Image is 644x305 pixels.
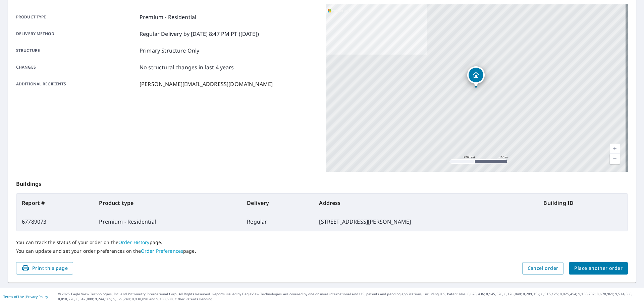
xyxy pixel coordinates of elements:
button: Print this page [16,262,73,275]
p: Changes [16,63,137,71]
p: Regular Delivery by [DATE] 8:47 PM PT ([DATE]) [140,30,259,38]
p: No structural changes in last 4 years [140,63,234,71]
span: Cancel order [528,264,558,273]
td: 67789073 [16,212,94,231]
td: Regular [241,212,314,231]
a: Current Level 17, Zoom Out [610,154,620,164]
p: © 2025 Eagle View Technologies, Inc. and Pictometry International Corp. All Rights Reserved. Repo... [58,292,641,302]
th: Building ID [538,194,628,212]
p: Delivery method [16,30,137,38]
a: Privacy Policy [26,294,48,299]
span: Print this page [21,264,68,273]
p: You can update and set your order preferences on the page. [16,248,628,254]
p: Primary Structure Only [140,47,199,55]
p: Premium - Residential [140,13,196,21]
p: Additional recipients [16,80,137,88]
button: Cancel order [522,262,564,275]
p: | [3,295,48,299]
p: [PERSON_NAME][EMAIL_ADDRESS][DOMAIN_NAME] [140,80,273,88]
button: Place another order [569,262,628,275]
a: Order History [118,239,150,245]
p: Buildings [16,172,628,193]
p: Product type [16,13,137,21]
p: Structure [16,47,137,55]
a: Terms of Use [3,294,24,299]
a: Order Preferences [141,248,183,254]
span: Place another order [574,264,623,273]
th: Delivery [241,194,314,212]
th: Product type [94,194,241,212]
div: Dropped pin, building 1, Residential property, 2217 1/2 Wimberly Ln Austin, TX 78735 [467,66,485,87]
th: Address [314,194,538,212]
p: You can track the status of your order on the page. [16,239,628,245]
a: Current Level 17, Zoom In [610,144,620,154]
th: Report # [16,194,94,212]
td: Premium - Residential [94,212,241,231]
td: [STREET_ADDRESS][PERSON_NAME] [314,212,538,231]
